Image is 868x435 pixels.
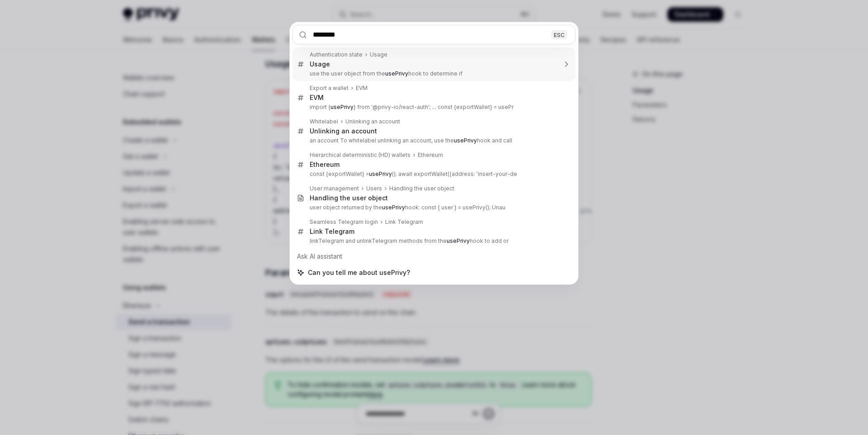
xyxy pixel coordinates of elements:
[369,170,392,177] b: usePrivy
[310,204,557,211] p: user object returned by the hook: const { user } = usePrivy(); Unau
[382,204,405,211] b: usePrivy
[310,137,557,144] p: an account To whitelabel unlinking an account, use the hook and call
[310,161,340,169] div: Ethereum
[310,60,330,68] div: Usage
[292,248,576,265] div: Ask AI assistant
[551,30,567,39] div: ESC
[310,85,349,92] div: Export a wallet
[310,94,324,102] div: EVM
[370,51,387,58] div: Usage
[447,237,470,244] b: usePrivy
[454,137,477,144] b: usePrivy
[345,118,400,125] div: Unlinking an account
[356,85,368,92] div: EVM
[385,218,423,226] div: Link Telegram
[310,151,410,159] div: Hierarchical deterministic (HD) wallets
[310,51,363,58] div: Authentication state
[308,268,410,277] span: Can you tell me about usePrivy?
[310,104,557,111] p: import { } from '@privy-io/react-auth'; ... const {exportWallet} = usePr
[310,118,338,125] div: Whitelabel
[310,237,557,245] p: linkTelegram and unlinkTelegram methods from the hook to add or
[366,185,382,192] div: Users
[310,127,377,135] div: Unlinking an account
[385,70,408,77] b: usePrivy
[330,104,354,110] b: usePrivy
[310,170,557,178] p: const {exportWallet} = (); await exportWallet({address: 'insert-your-de
[310,194,388,202] div: Handling the user object
[310,70,557,77] p: use the user object from the hook to determine if
[418,151,443,159] div: Ethereum
[310,218,378,226] div: Seamless Telegram login
[310,185,359,192] div: User management
[389,185,454,192] div: Handling the user object
[310,227,354,236] div: Link Telegram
